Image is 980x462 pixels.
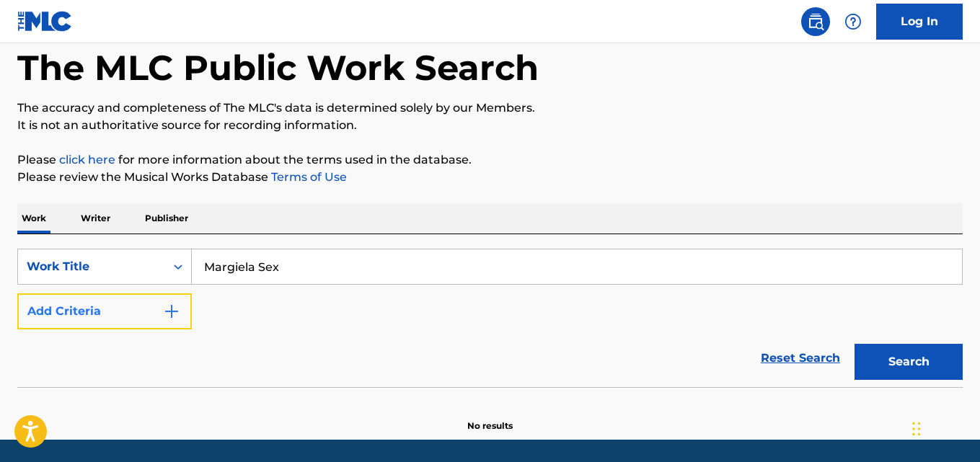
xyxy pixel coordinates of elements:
p: Work [17,203,50,234]
p: No results [467,402,513,432]
h1: The MLC Public Work Search [17,46,539,89]
a: click here [59,153,115,166]
p: The accuracy and completeness of The MLC's data is determined solely by our Members. [17,99,963,117]
div: Work Title [27,258,156,275]
button: Add Criteria [17,293,192,329]
div: Help [839,7,868,36]
img: search [807,13,824,30]
a: Log In [876,4,963,40]
p: Publisher [141,203,193,234]
iframe: Chat Widget [908,393,980,462]
button: Search [855,344,963,380]
a: Terms of Use [268,170,347,184]
img: MLC Logo [17,11,73,32]
p: It is not an authoritative source for recording information. [17,117,963,134]
p: Please review the Musical Works Database [17,169,963,186]
p: Please for more information about the terms used in the database. [17,151,963,169]
img: help [844,13,862,30]
img: 9d2ae6d4665cec9f34b9.svg [163,303,180,320]
a: Public Search [801,7,830,36]
p: Writer [76,203,115,234]
a: Reset Search [754,342,847,374]
div: Drag [912,407,921,450]
form: Search Form [17,249,963,387]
